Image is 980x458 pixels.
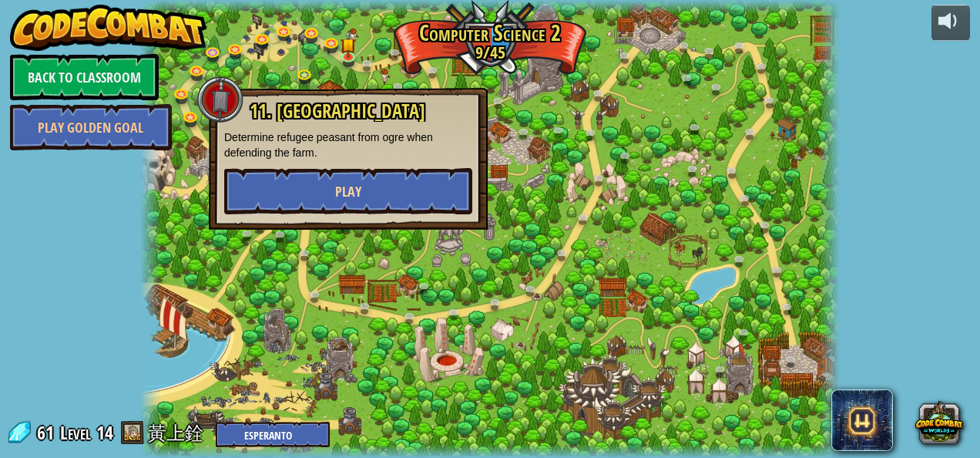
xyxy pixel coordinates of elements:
[10,5,207,51] img: CodeCombat - Learn how to code by playing a game
[96,420,113,445] span: 14
[250,98,425,124] span: 11. [GEOGRAPHIC_DATA]
[341,30,357,58] img: level-banner-started.png
[148,420,208,445] a: 黃上銓
[224,130,472,160] p: Determine refugee peasant from ogre when defending the farm.
[60,420,91,446] span: Level
[37,420,59,445] span: 61
[931,5,970,41] button: Adjust volume
[224,168,472,214] button: Play
[335,182,361,201] span: Play
[10,104,172,150] a: Play Golden Goal
[10,54,159,100] a: Back to Classroom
